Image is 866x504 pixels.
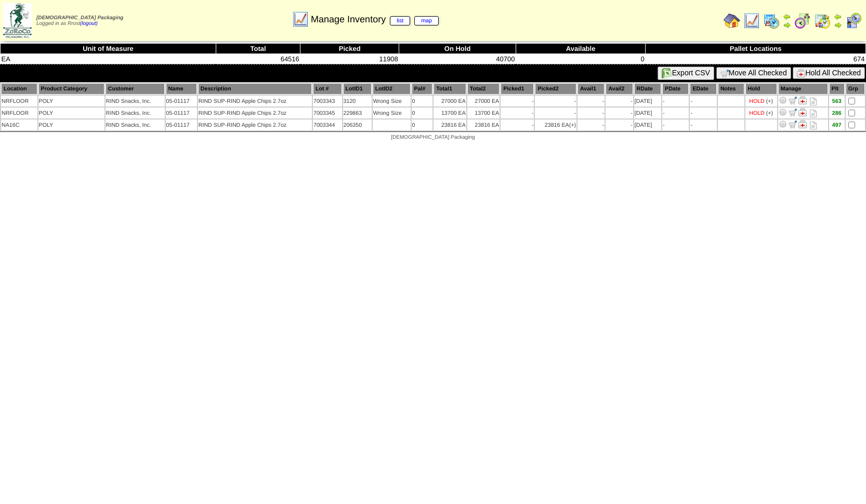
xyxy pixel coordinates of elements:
th: Customer [106,83,165,95]
td: RIND SUP-RIND Apple Chips 2.7oz [198,108,312,118]
img: calendarcustomer.gif [845,12,862,29]
th: LotID1 [343,83,372,95]
span: Logged in as Rrost [36,15,123,26]
th: Total [216,44,300,54]
div: (+) [766,98,773,104]
th: Avail2 [606,83,633,95]
img: Adjust [779,120,787,128]
td: POLY [38,108,104,118]
img: zoroco-logo-small.webp [3,3,32,38]
img: Manage Hold [798,96,807,104]
img: Manage Hold [798,108,807,116]
td: - [578,96,605,107]
img: line_graph.gif [292,11,309,28]
th: Notes [718,83,744,95]
td: - [606,96,633,107]
td: - [690,108,716,118]
td: 05-01117 [166,96,197,107]
th: Hold [745,83,777,95]
th: Total2 [467,83,500,95]
div: 563 [830,98,844,104]
th: PDate [662,83,689,95]
th: Picked [300,44,399,54]
td: 0 [412,108,433,118]
td: - [690,120,716,130]
a: list [390,16,410,25]
th: On Hold [399,44,516,54]
img: excel.gif [662,68,672,78]
th: Total1 [434,83,466,95]
img: cart.gif [720,69,729,77]
td: - [606,120,633,130]
td: Wrong Size [373,108,411,118]
td: - [501,120,534,130]
img: Move [789,120,797,128]
td: POLY [38,120,104,130]
td: 674 [646,54,866,64]
div: 497 [830,122,844,128]
td: 13700 EA [467,108,500,118]
td: - [606,108,633,118]
th: Picked2 [535,83,576,95]
td: RIND Snacks, Inc. [106,96,165,107]
img: calendarblend.gif [794,12,811,29]
td: POLY [38,96,104,107]
button: Hold All Checked [793,67,865,79]
th: Unit of Measure [1,44,216,54]
td: NRFLOOR [1,108,37,118]
th: Plt [829,83,845,95]
td: [DATE] [634,108,661,118]
img: Move [789,96,797,104]
td: 05-01117 [166,108,197,118]
img: calendarinout.gif [814,12,831,29]
img: arrowright.gif [783,21,791,29]
button: Export CSV [658,67,714,80]
img: Adjust [779,96,787,104]
td: EA [1,54,216,64]
td: 11908 [300,54,399,64]
td: 23816 EA [535,120,576,130]
div: 286 [830,110,844,116]
th: Avail1 [578,83,605,95]
td: - [501,96,534,107]
td: - [578,108,605,118]
td: - [690,96,716,107]
th: Picked1 [501,83,534,95]
th: Pallet Locations [646,44,866,54]
th: Location [1,83,37,95]
span: Manage Inventory [311,14,439,25]
img: calendarprod.gif [763,12,780,29]
th: Name [166,83,197,95]
th: Lot # [313,83,342,95]
th: EDate [690,83,716,95]
td: [DATE] [634,120,661,130]
td: 13700 EA [434,108,466,118]
th: Description [198,83,312,95]
td: 7003344 [313,120,342,130]
button: Move All Checked [716,67,791,79]
th: RDate [634,83,661,95]
td: 206350 [343,120,372,130]
td: 27000 EA [467,96,500,107]
td: RIND SUP-RIND Apple Chips 2.7oz [198,96,312,107]
td: RIND Snacks, Inc. [106,120,165,130]
img: hold.gif [797,69,805,77]
th: Grp [846,83,865,95]
td: [DATE] [634,96,661,107]
td: - [662,120,689,130]
td: 229863 [343,108,372,118]
td: 0 [412,96,433,107]
td: NA16C [1,120,37,130]
td: - [501,108,534,118]
td: NRFLOOR [1,96,37,107]
th: Available [516,44,645,54]
span: [DEMOGRAPHIC_DATA] Packaging [391,135,475,140]
div: (+) [766,110,773,116]
th: LotID2 [373,83,411,95]
td: 23816 EA [467,120,500,130]
td: Wrong Size [373,96,411,107]
th: Product Category [38,83,104,95]
td: - [662,96,689,107]
img: arrowleft.gif [834,12,842,21]
td: 3120 [343,96,372,107]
